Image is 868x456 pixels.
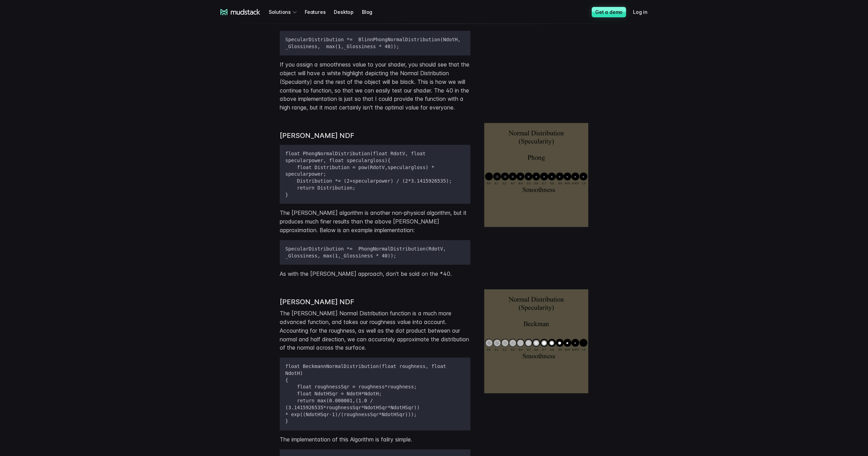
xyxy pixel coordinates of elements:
[305,6,334,18] a: Features
[280,309,470,352] p: The [PERSON_NAME] Normal Distribution function is a much more advanced function, and takes our ro...
[220,9,260,15] a: mudstack logo
[280,435,470,444] p: The implementation of this Algorithm is failry simple.
[484,123,588,227] img: Phong NDF float PhongNormalDistribution(float RdotV, float specularpower, float speculargloss){ f...
[334,6,362,18] a: Desktop
[280,358,470,430] pre: float BeckmannNormalDistribution(float roughness, float NdotH) { float roughnessSqr = roughness*r...
[269,6,299,18] div: Solutions
[280,60,470,112] p: If you assign a smoothness value to your shader, you should see that the object will have a white...
[633,6,656,18] a: Log in
[280,145,470,204] pre: float PhongNormalDistribution(float RdotV, float specularpower, float speculargloss){ float Distr...
[280,298,470,306] h3: [PERSON_NAME] NDF
[362,6,381,18] a: Blog
[280,209,470,234] p: The [PERSON_NAME] algorithm is another non-physical algorithm, but it produces much finer results...
[484,289,588,393] img: Beckman NDF The Beckman Normal Distribution function is a much more advanced function, and takes ...
[280,131,470,140] h3: [PERSON_NAME] NDF
[280,270,470,278] p: As with the [PERSON_NAME] approach, don't be sold on the *40.
[280,31,470,56] pre: SpecularDistribution *= BlinnPhongNormalDistribution(NdotH, _Glossiness, max(1,_Glossiness * 40));
[280,240,470,265] pre: SpecularDistribution *= PhongNormalDistribution(RdotV, _Glossiness, max(1,_Glossiness * 40));
[592,7,626,17] a: Get a demo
